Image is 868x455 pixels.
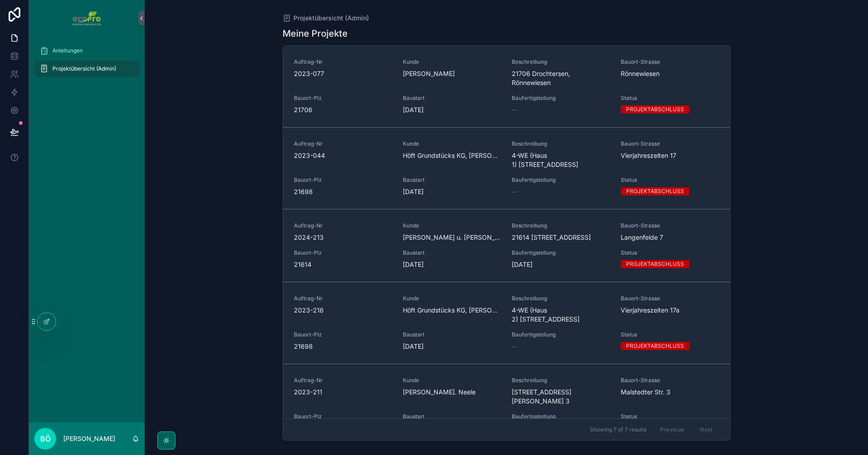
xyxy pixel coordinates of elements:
span: Bauort-Plz [294,95,392,102]
span: Bauort-Strasse [621,377,719,384]
span: Baufertigstellung [512,176,610,184]
span: [PERSON_NAME]. Neele [403,388,476,397]
a: Auftrag-Nr2023-077Kunde[PERSON_NAME]Beschreibung21706 Drochtersen, RönnewiesenBauort-StrasseRönne... [283,46,730,128]
p: [PERSON_NAME] [63,434,115,443]
span: Projektübersicht (Admin) [293,14,369,23]
span: 2023-216 [294,306,392,315]
span: Rönnewiesen [621,69,719,78]
span: BÖ [40,433,51,444]
span: Kunde [403,222,501,229]
span: [PERSON_NAME] [403,69,455,78]
a: Auftrag-Nr2023-044KundeHöft Grundstücks KG, [PERSON_NAME]Beschreibung4-WE (Haus 1) [STREET_ADDRES... [283,128,730,209]
span: [DATE] [403,342,501,351]
span: Bauort-Strasse [621,295,719,302]
span: Bauort-Plz [294,331,392,338]
span: -- [512,342,517,351]
span: Baufertigstellung [512,331,610,338]
span: Malstedter Str. 3 [621,388,719,397]
span: 2023-077 [294,69,392,78]
span: [PERSON_NAME] u. [PERSON_NAME] [403,233,501,242]
span: Vierjahreszeiten 17a [621,306,719,315]
span: Auftrag-Nr [294,140,392,147]
span: 4-WE (Haus 1) [STREET_ADDRESS] [512,151,610,169]
span: Auftrag-Nr [294,222,392,229]
div: PROJEKTABSCHLUSS [626,187,684,195]
span: Baustart [403,331,501,338]
span: Baustart [403,249,501,256]
span: Anleitungen [52,47,83,54]
span: [STREET_ADDRESS][PERSON_NAME] 3 [512,388,610,406]
div: PROJEKTABSCHLUSS [626,105,684,114]
span: -- [512,105,517,114]
span: Status [621,331,719,338]
span: 21706 [294,105,392,114]
span: Status [621,95,719,102]
span: Kunde [403,140,501,147]
img: App logo [73,11,100,25]
a: Auftrag-Nr2023-216KundeHöft Grundstücks KG, [PERSON_NAME]Beschreibung4-WE (Haus 2) [STREET_ADDRES... [283,282,730,364]
span: Auftrag-Nr [294,377,392,384]
span: Bauort-Strasse [621,58,719,66]
span: 21706 Drochtersen, Rönnewiesen [512,69,610,87]
span: Bauort-Plz [294,176,392,184]
div: PROJEKTABSCHLUSS [626,342,684,350]
span: Beschreibung [512,222,610,229]
span: 21614 [STREET_ADDRESS] [512,233,610,242]
span: Höft Grundstücks KG, [PERSON_NAME] [403,151,501,160]
span: Baustart [403,413,501,420]
span: Projektübersicht (Admin) [52,65,116,72]
a: Auftrag-Nr2023-211Kunde[PERSON_NAME]. NeeleBeschreibung[STREET_ADDRESS][PERSON_NAME] 3Bauort-Stra... [283,364,730,446]
span: Baufertigstellung [512,413,610,420]
h1: Meine Projekte [283,27,348,40]
span: Status [621,249,719,256]
span: Baustart [403,176,501,184]
span: 2024-213 [294,233,392,242]
span: 21698 [294,342,392,351]
span: 21614 [294,260,392,269]
span: 21698 [294,187,392,196]
span: 4-WE (Haus 2) [STREET_ADDRESS] [512,306,610,324]
a: Projektübersicht (Admin) [34,61,139,77]
span: Bauort-Plz [294,413,392,420]
span: Beschreibung [512,377,610,384]
span: [DATE] [403,105,501,114]
span: [DATE] [403,187,501,196]
span: Kunde [403,295,501,302]
a: Auftrag-Nr2024-213Kunde[PERSON_NAME] u. [PERSON_NAME]Beschreibung21614 [STREET_ADDRESS]Bauort-Str... [283,209,730,282]
span: Vierjahreszeiten 17 [621,151,719,160]
span: [DATE] [403,260,501,269]
span: Beschreibung [512,58,610,66]
span: Kunde [403,58,501,66]
span: Baustart [403,95,501,102]
span: Baufertigstellung [512,249,610,256]
div: scrollable content [29,36,145,89]
span: -- [512,187,517,196]
span: Status [621,176,719,184]
span: Bauort-Strasse [621,140,719,147]
a: Projektübersicht (Admin) [283,14,369,23]
span: Höft Grundstücks KG, [PERSON_NAME] [403,306,501,315]
span: 2023-044 [294,151,392,160]
span: Langenfelde 7 [621,233,719,242]
span: Beschreibung [512,295,610,302]
span: 2023-211 [294,388,392,397]
span: Auftrag-Nr [294,295,392,302]
span: Beschreibung [512,140,610,147]
span: Showing 7 of 7 results [590,426,646,433]
span: Bauort-Plz [294,249,392,256]
div: PROJEKTABSCHLUSS [626,260,684,268]
span: Baufertigstellung [512,95,610,102]
span: Bauort-Strasse [621,222,719,229]
span: Auftrag-Nr [294,58,392,66]
span: Kunde [403,377,501,384]
span: [DATE] [512,260,610,269]
a: Anleitungen [34,43,139,59]
span: Status [621,413,719,420]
